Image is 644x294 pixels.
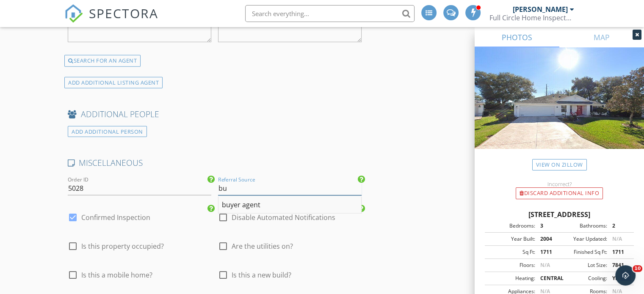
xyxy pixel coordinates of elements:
div: Finished Sq Ft: [559,248,607,256]
div: buyer agent [218,197,361,214]
div: Bathrooms: [559,222,607,230]
span: SPECTORA [89,4,158,22]
div: ADD ADDITIONAL PERSON [68,126,147,137]
div: [STREET_ADDRESS] [485,209,634,220]
span: Is this a new build? [232,271,291,279]
h4: MISCELLANEOUS [68,157,362,168]
div: CENTRAL [535,275,559,282]
div: Heating: [487,275,535,282]
div: Discard Additional info [516,187,603,199]
iframe: Intercom live chat [615,265,636,286]
span: 10 [633,265,642,272]
div: 2 [607,222,631,230]
a: PHOTOS [475,27,559,47]
div: Cooling: [559,275,607,282]
div: SEARCH FOR AN AGENT [64,55,141,67]
div: 1711 [535,248,559,256]
input: Referral Source [218,181,362,195]
div: Sq Ft: [487,248,535,256]
div: 2004 [535,235,559,243]
img: streetview [475,47,644,169]
input: Search everything... [245,5,415,22]
div: 3 [535,222,559,230]
div: 1711 [607,248,631,256]
label: Disable Automated Notifications [232,213,335,222]
a: MAP [559,27,644,47]
div: ADD ADDITIONAL LISTING AGENT [64,77,163,88]
div: Year Updated: [559,235,607,243]
span: Are the utilities on? [232,242,293,250]
span: N/A [540,261,550,269]
div: Floors: [487,261,535,269]
div: 7841 [607,261,631,269]
span: Is this a mobile home? [81,271,152,279]
a: SPECTORA [64,11,158,29]
div: Year Built: [487,235,535,243]
div: YES [607,275,631,282]
div: Lot Size: [559,261,607,269]
div: Full Circle Home Inspectors [489,14,574,22]
div: Incorrect? [475,181,644,187]
div: [PERSON_NAME] [513,5,568,14]
span: Is this property occupied? [81,242,164,250]
div: Bedrooms: [487,222,535,230]
h4: ADDITIONAL PEOPLE [68,109,362,120]
img: The Best Home Inspection Software - Spectora [64,4,83,23]
span: N/A [612,235,622,242]
a: View on Zillow [532,159,587,170]
label: Confirmed Inspection [81,213,150,222]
